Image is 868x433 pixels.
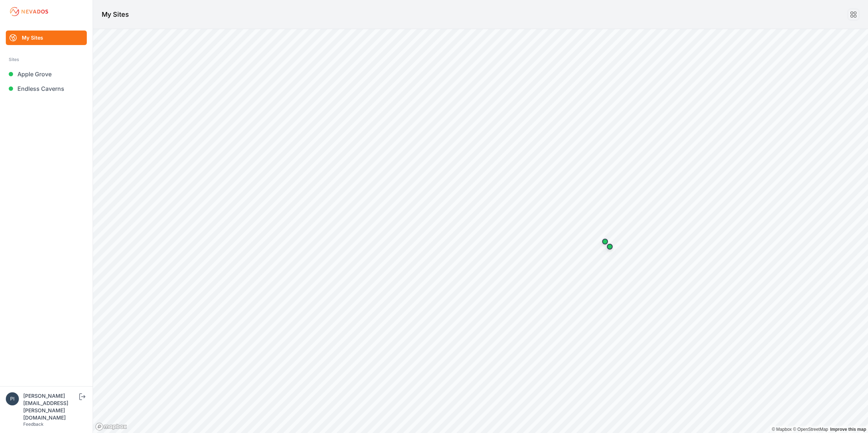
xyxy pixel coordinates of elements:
[830,427,866,432] a: Map feedback
[9,6,49,17] img: Nevados
[6,392,19,405] img: piotr.kolodziejczyk@energix-group.com
[95,422,127,431] a: Mapbox logo
[6,31,87,45] a: My Sites
[23,421,44,427] a: Feedback
[598,234,612,249] div: Map marker
[9,55,84,64] div: Sites
[6,67,87,81] a: Apple Grove
[772,427,792,432] a: Mapbox
[23,392,78,421] div: [PERSON_NAME][EMAIL_ADDRESS][PERSON_NAME][DOMAIN_NAME]
[6,81,87,96] a: Endless Caverns
[793,427,828,432] a: OpenStreetMap
[102,9,129,20] h1: My Sites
